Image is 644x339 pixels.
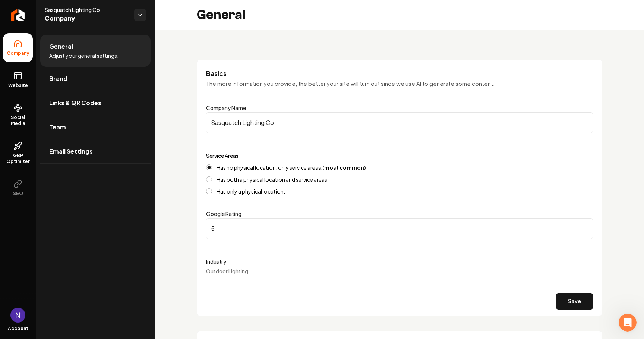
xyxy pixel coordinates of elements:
[217,189,285,194] label: Has only a physical location.
[49,42,73,51] span: General
[49,74,67,83] span: Brand
[3,153,33,164] span: GBP Optimizer
[217,177,329,182] label: Has both a physical location and service areas.
[3,65,33,94] a: Website
[13,169,20,176] img: Profile image for David
[49,123,66,132] span: Team
[3,173,33,203] button: SEO
[6,51,143,61] div: [DATE]
[36,4,85,9] h1: [PERSON_NAME]
[10,191,26,197] span: SEO
[12,142,116,157] div: Our usual reply time 🕒
[206,79,593,88] p: The more information you provide, the better your site will turn out since we use AI to generate ...
[5,3,19,17] button: go back
[6,61,143,105] div: user says…
[49,52,119,59] span: Adjust your general settings.
[117,3,131,17] button: Home
[49,147,93,156] span: Email Settings
[10,308,25,323] img: Nick Richards
[206,152,239,159] label: Service Areas
[556,293,593,310] button: Save
[12,125,71,138] b: [EMAIL_ADDRESS][DOMAIN_NAME]
[206,257,593,266] label: Industry
[3,97,33,132] a: Social Media
[5,82,31,88] span: Website
[6,105,122,161] div: You’ll get replies here and in your email:✉️[EMAIL_ADDRESS][DOMAIN_NAME]Our usual reply time🕒A fe...
[27,61,143,99] div: Just connected the GMB. It's telling me to add services but the type field is disabled and there ...
[45,13,128,24] span: Company
[45,6,128,13] span: Sasquatch Lighting Co
[12,189,116,240] div: Hey [PERSON_NAME]! [PERSON_NAME] here—hope you've been well! 👋 It looks like that might be a bug ...
[131,3,144,16] div: Close
[40,115,151,139] a: Team
[128,241,140,253] button: Send a message…
[6,167,143,185] div: David says…
[206,268,248,274] span: Outdoor Lighting
[322,164,366,171] strong: (most common)
[40,139,151,163] a: Email Settings
[6,105,143,167] div: Fin says…
[10,308,25,323] button: Open user button
[6,185,122,245] div: Hey [PERSON_NAME]! [PERSON_NAME] here—hope you've been well! 👋It looks like that might be a bug o...
[11,9,25,21] img: Rebolt Logo
[206,218,593,239] input: Google Rating
[217,165,366,170] label: Has no physical location, only service areas.
[33,65,137,94] div: Just connected the GMB. It's telling me to add services but the type field is disabled and there ...
[40,91,151,115] a: Links & QR Codes
[206,69,593,78] h3: Basics
[206,112,593,133] input: Company Name
[12,109,116,138] div: You’ll get replies here and in your email: ✉️
[49,98,101,107] span: Links & QR Codes
[6,185,143,245] div: David says…
[4,50,32,56] span: Company
[6,229,143,241] textarea: Message…
[40,67,151,91] a: Brand
[197,7,246,22] h2: General
[3,135,33,170] a: GBP Optimizer
[23,244,29,250] button: Gif picker
[206,210,241,217] label: Google Rating
[18,150,53,156] b: A few hours
[12,244,18,250] button: Emoji picker
[8,326,28,332] span: Account
[35,244,41,250] button: Upload attachment
[206,104,246,111] label: Company Name
[22,169,137,176] div: <b>[PERSON_NAME]</b> joined the conversation
[3,114,33,126] span: Social Media
[619,314,637,332] iframe: Intercom live chat
[21,4,33,16] img: Profile image for David
[36,9,72,17] p: Active 18h ago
